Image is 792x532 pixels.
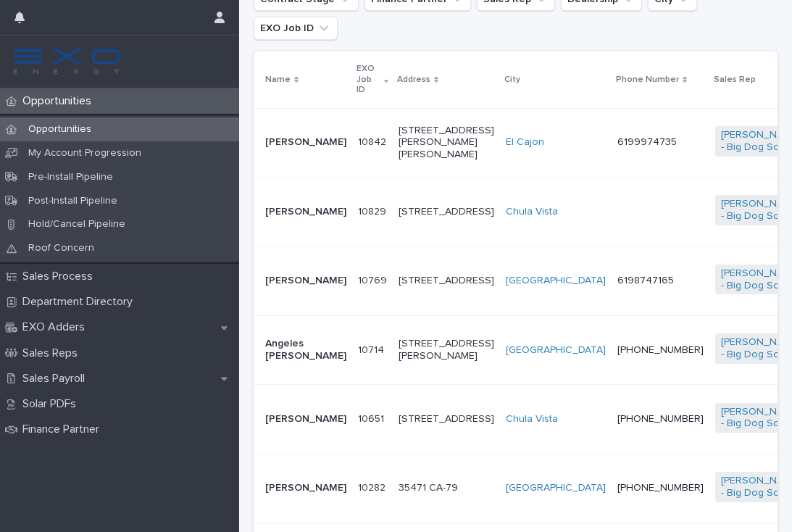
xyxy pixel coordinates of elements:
[17,397,88,411] p: Solar PDFs
[506,482,606,494] a: [GEOGRAPHIC_DATA]
[358,410,387,425] p: 10651
[617,275,674,286] a: 6198747165
[714,72,756,88] p: Sales Rep
[358,133,389,149] p: 10842
[17,423,111,436] p: Finance Partner
[17,295,144,309] p: Department Directory
[617,414,704,424] a: [PHONE_NUMBER]
[399,338,494,362] p: [STREET_ADDRESS][PERSON_NAME]
[17,94,103,108] p: Opportunities
[617,345,704,355] a: [PHONE_NUMBER]
[17,218,137,230] p: Hold/Cancel Pipeline
[358,341,387,357] p: 10714
[616,72,679,88] p: Phone Number
[265,72,291,88] p: Name
[358,203,389,218] p: 10829
[357,61,380,98] p: EXO Job ID
[399,482,494,494] p: 35471 CA-79
[397,72,430,88] p: Address
[399,275,494,287] p: [STREET_ADDRESS]
[617,483,704,493] a: [PHONE_NUMBER]
[506,136,544,149] a: El Cajon
[358,479,388,494] p: 10282
[506,275,606,287] a: [GEOGRAPHIC_DATA]
[506,206,558,218] a: Chula Vista
[17,320,96,334] p: EXO Adders
[17,147,153,159] p: My Account Progression
[265,482,346,494] p: [PERSON_NAME]
[17,346,89,360] p: Sales Reps
[17,270,104,283] p: Sales Process
[12,47,122,76] img: FKS5r6ZBThi8E5hshIGi
[265,275,346,287] p: [PERSON_NAME]
[506,413,558,425] a: Chula Vista
[17,171,125,183] p: Pre-Install Pipeline
[504,72,520,88] p: City
[399,413,494,425] p: [STREET_ADDRESS]
[265,206,346,218] p: [PERSON_NAME]
[506,344,606,357] a: [GEOGRAPHIC_DATA]
[265,338,346,362] p: Angeles [PERSON_NAME]
[399,206,494,218] p: [STREET_ADDRESS]
[399,125,494,161] p: [STREET_ADDRESS][PERSON_NAME][PERSON_NAME]
[17,372,96,386] p: Sales Payroll
[358,272,390,287] p: 10769
[265,413,346,425] p: [PERSON_NAME]
[17,195,129,207] p: Post-Install Pipeline
[265,136,346,149] p: [PERSON_NAME]
[254,17,338,40] button: EXO Job ID
[17,123,103,136] p: Opportunities
[17,242,106,254] p: Roof Concern
[617,137,677,147] a: 6199974735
